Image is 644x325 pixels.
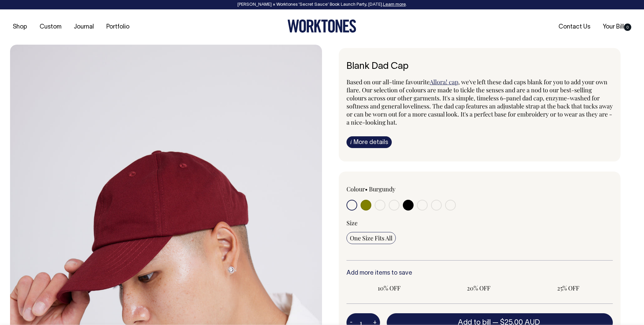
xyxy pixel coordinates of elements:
a: Contact Us [556,21,593,33]
div: [PERSON_NAME] × Worktones ‘Secret Sauce’ Book Launch Party, [DATE]. . [7,2,637,7]
a: Allora! cap [430,78,458,86]
span: Based on our all-time favourite [346,78,430,86]
span: • [365,185,368,193]
a: Your Bill0 [600,21,634,33]
div: Colour [346,185,453,193]
input: 10% OFF [346,282,432,294]
a: Portfolio [104,21,132,33]
a: Learn more [383,3,406,7]
span: 0 [624,24,631,31]
span: i [350,138,352,145]
h6: Add more items to save [346,270,613,277]
input: 20% OFF [436,282,522,294]
span: 20% OFF [439,284,518,292]
div: Size [346,219,613,227]
a: iMore details [346,136,392,148]
a: Custom [37,21,64,33]
h1: Blank Dad Cap [346,61,613,72]
a: Shop [10,21,30,33]
input: 25% OFF [525,282,611,294]
a: Journal [71,21,97,33]
span: , we've left these dad caps blank for you to add your own flare. Our selection of colours are mad... [346,78,613,126]
span: One Size Fits All [350,234,392,242]
span: 25% OFF [529,284,607,292]
span: 10% OFF [350,284,429,292]
input: One Size Fits All [346,232,396,244]
label: Burgundy [369,185,395,193]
